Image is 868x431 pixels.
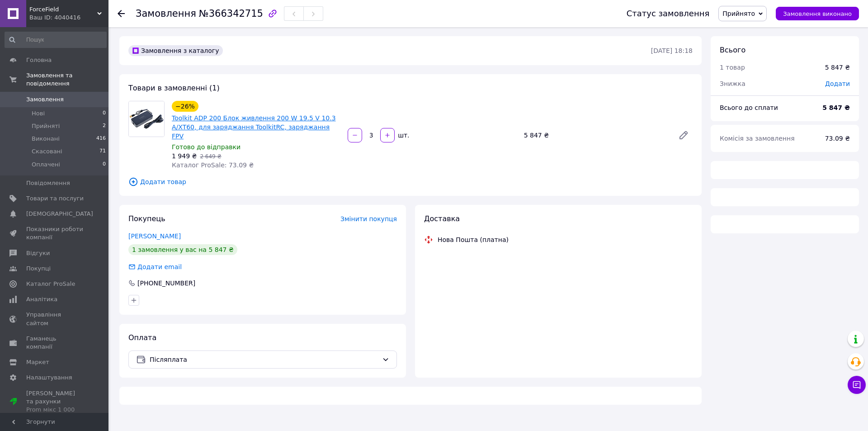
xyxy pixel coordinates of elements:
[103,161,106,169] span: 0
[128,45,223,56] div: Замовлення з каталогу
[103,122,106,130] span: 2
[32,161,60,169] span: Оплачені
[127,262,183,271] div: Додати email
[129,101,164,137] img: Toolkit ADP 200 Блок живлення 200 W 19.5 V 10.3 A/XT60, для заряджання ToolkitRC, заряджання FPV
[118,9,125,18] div: Повернутися назад
[172,152,197,160] span: 1 949 ₴
[103,109,106,118] span: 0
[96,135,106,143] span: 416
[128,84,220,92] span: Товари в замовленні (1)
[435,235,511,244] div: Нова Пошта (платна)
[26,358,49,366] span: Маркет
[128,177,693,187] span: Додати товар
[136,8,196,19] span: Замовлення
[137,262,183,271] div: Додати email
[627,9,710,18] div: Статус замовлення
[722,10,755,17] span: Прийнято
[172,114,336,140] a: Toolkit ADP 200 Блок живлення 200 W 19.5 V 10.3 A/XT60, для заряджання ToolkitRC, заряджання FPV
[720,104,778,111] span: Всього до сплати
[137,279,196,288] div: [PHONE_NUMBER]
[128,214,165,223] span: Покупець
[26,280,75,288] span: Каталог ProSale
[26,95,64,104] span: Замовлення
[26,374,72,382] span: Налаштування
[128,333,156,342] span: Оплата
[199,8,263,19] span: №366342715
[340,215,397,223] span: Змінити покупця
[776,7,859,20] button: Замовлення виконано
[26,311,84,327] span: Управління сайтом
[848,376,866,394] button: Чат з покупцем
[825,80,850,87] span: Додати
[396,131,410,140] div: шт.
[172,161,254,169] span: Каталог ProSale: 73.09 ₴
[32,135,60,143] span: Виконані
[5,32,107,48] input: Пошук
[128,244,237,255] div: 1 замовлення у вас на 5 847 ₴
[26,249,50,257] span: Відгуки
[26,210,93,218] span: [DEMOGRAPHIC_DATA]
[783,10,852,17] span: Замовлення виконано
[29,14,108,22] div: Ваш ID: 4040416
[822,104,850,111] b: 5 847 ₴
[424,214,460,223] span: Доставка
[99,147,106,156] span: 71
[26,194,84,203] span: Товари та послуги
[26,406,84,414] div: Prom мікс 1 000
[32,122,60,130] span: Прийняті
[26,265,51,273] span: Покупці
[172,101,198,112] div: −26%
[26,295,57,303] span: Аналітика
[26,389,84,414] span: [PERSON_NAME] та рахунки
[720,135,795,142] span: Комісія за замовлення
[26,56,52,64] span: Головна
[150,355,378,365] span: Післяплата
[26,179,70,187] span: Повідомлення
[26,335,84,351] span: Гаманець компанії
[26,71,108,88] span: Замовлення та повідомлення
[128,232,181,240] a: [PERSON_NAME]
[825,135,850,142] span: 73.09 ₴
[520,129,671,142] div: 5 847 ₴
[200,153,221,160] span: 2 649 ₴
[26,225,84,242] span: Показники роботи компанії
[720,46,745,54] span: Всього
[29,5,97,14] span: ForceField
[720,64,745,71] span: 1 товар
[32,109,45,118] span: Нові
[651,47,693,54] time: [DATE] 18:18
[825,63,850,72] div: 5 847 ₴
[172,143,241,151] span: Готово до відправки
[32,147,62,156] span: Скасовані
[675,126,693,144] a: Редагувати
[720,80,745,87] span: Знижка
